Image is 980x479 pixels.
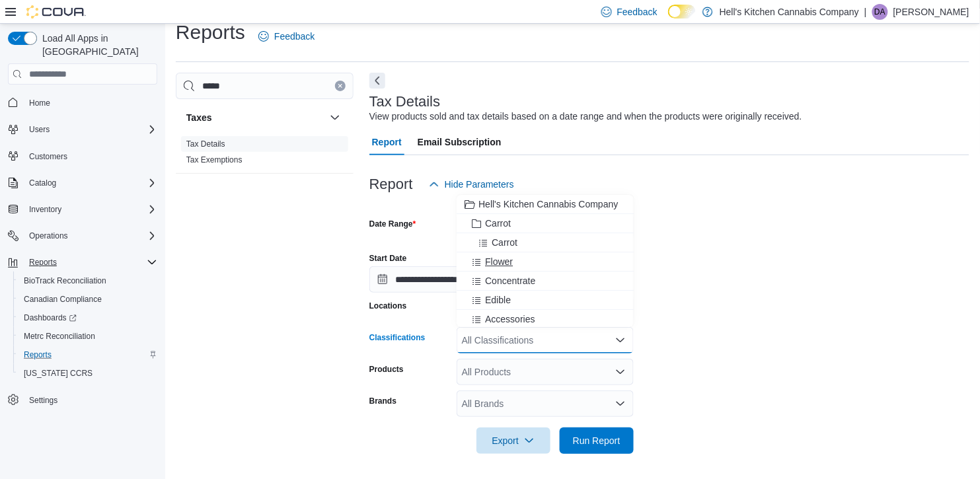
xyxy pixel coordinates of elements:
[3,390,163,410] button: Settings
[29,178,56,188] span: Catalog
[3,200,163,219] button: Inventory
[186,155,243,165] a: Tax Exemptions
[485,255,513,268] span: Flower
[24,350,52,360] span: Reports
[19,328,100,344] a: Metrc Reconciliation
[615,367,626,377] button: Open list of options
[457,291,634,310] button: Edible
[369,364,404,375] label: Products
[24,149,73,165] a: Customers
[560,427,634,454] button: Run Report
[24,148,157,165] span: Customers
[24,254,157,270] span: Reports
[668,5,696,18] input: Dark Mode
[29,231,68,241] span: Operations
[29,204,61,215] span: Inventory
[424,171,519,198] button: Hide Parameters
[19,310,82,326] a: Dashboards
[418,129,502,155] span: Email Subscription
[3,253,163,272] button: Reports
[485,293,511,307] span: Edible
[24,175,157,191] span: Catalog
[19,347,57,363] a: Reports
[19,291,157,307] span: Canadian Compliance
[13,346,163,364] button: Reports
[24,94,157,110] span: Home
[24,202,157,217] span: Inventory
[617,5,658,18] span: Feedback
[19,273,157,289] span: BioTrack Reconciliation
[29,98,50,108] span: Home
[274,30,315,43] span: Feedback
[29,151,67,162] span: Customers
[457,214,634,233] button: Carrot
[24,228,73,244] button: Operations
[3,227,163,245] button: Operations
[186,139,225,149] a: Tax Details
[372,129,402,155] span: Report
[19,273,112,289] a: BioTrack Reconciliation
[24,122,55,137] button: Users
[3,174,163,192] button: Catalog
[24,175,61,191] button: Catalog
[478,198,618,211] span: Hell's Kitchen Cannabis Company
[19,310,157,326] span: Dashboards
[186,111,212,124] h3: Taxes
[457,195,634,214] button: Hell's Kitchen Cannabis Company
[186,139,225,149] span: Tax Details
[29,257,57,268] span: Reports
[186,111,324,124] button: Taxes
[24,392,157,408] span: Settings
[19,365,98,381] a: [US_STATE] CCRS
[369,266,496,293] input: Press the down key to open a popover containing a calendar.
[335,81,346,91] button: Clear input
[457,252,634,272] button: Flower
[13,290,163,309] button: Canadian Compliance
[24,276,106,286] span: BioTrack Reconciliation
[457,195,634,444] div: Choose from the following options
[476,427,550,454] button: Export
[13,364,163,383] button: [US_STATE] CCRS
[24,122,157,137] span: Users
[615,398,626,409] button: Open list of options
[369,301,407,311] label: Locations
[29,124,50,135] span: Users
[573,434,621,447] span: Run Report
[186,155,243,165] span: Tax Exemptions
[485,313,535,326] span: Accessories
[720,4,859,20] p: Hell's Kitchen Cannabis Company
[485,274,535,287] span: Concentrate
[24,368,93,379] span: [US_STATE] CCRS
[176,136,354,173] div: Taxes
[24,392,63,408] a: Settings
[19,291,107,307] a: Canadian Compliance
[24,202,67,217] button: Inventory
[3,92,163,112] button: Home
[24,294,102,305] span: Canadian Compliance
[369,176,413,192] h3: Report
[13,272,163,290] button: BioTrack Reconciliation
[3,120,163,139] button: Users
[893,4,969,20] p: [PERSON_NAME]
[3,147,163,166] button: Customers
[457,272,634,291] button: Concentrate
[875,4,886,20] span: DA
[29,395,57,406] span: Settings
[369,332,426,343] label: Classifications
[668,18,669,19] span: Dark Mode
[253,23,320,50] a: Feedback
[19,328,157,344] span: Metrc Reconciliation
[369,253,407,264] label: Start Date
[13,309,163,327] a: Dashboards
[484,427,543,454] span: Export
[19,347,157,363] span: Reports
[37,32,157,58] span: Load All Apps in [GEOGRAPHIC_DATA]
[8,87,157,444] nav: Complex example
[369,110,802,124] div: View products sold and tax details based on a date range and when the products were originally re...
[24,313,77,323] span: Dashboards
[24,254,62,270] button: Reports
[24,95,56,111] a: Home
[369,219,416,229] label: Date Range
[369,73,385,89] button: Next
[445,178,514,191] span: Hide Parameters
